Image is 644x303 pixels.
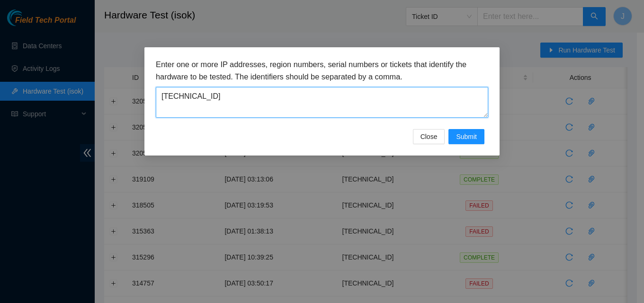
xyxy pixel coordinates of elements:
[456,131,477,142] span: Submit
[156,87,488,118] textarea: [TECHNICAL_ID]
[156,59,488,83] h3: Enter one or more IP addresses, region numbers, serial numbers or tickets that identify the hardw...
[448,129,484,144] button: Submit
[420,131,438,142] span: Close
[413,129,445,144] button: Close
